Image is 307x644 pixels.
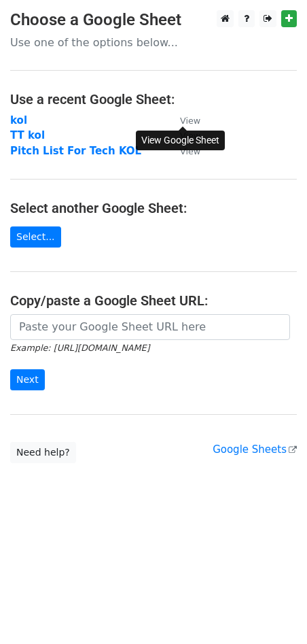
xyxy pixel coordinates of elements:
[10,129,45,141] a: TT kol
[180,146,200,156] small: View
[10,145,141,157] a: Pitch List For Tech KOL
[10,91,297,107] h4: Use a recent Google Sheet:
[10,343,149,353] small: Example: [URL][DOMAIN_NAME]
[10,314,290,340] input: Paste your Google Sheet URL here
[239,579,307,644] iframe: Chat Widget
[10,10,297,30] h3: Choose a Google Sheet
[10,114,27,126] a: kol
[10,442,76,463] a: Need help?
[166,114,200,126] a: View
[10,292,297,309] h4: Copy/paste a Google Sheet URL:
[10,35,297,50] p: Use one of the options below...
[10,226,61,248] a: Select...
[10,200,297,216] h4: Select another Google Sheet:
[136,131,225,150] div: View Google Sheet
[180,116,200,126] small: View
[10,369,45,390] input: Next
[213,443,297,456] a: Google Sheets
[166,145,200,157] a: View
